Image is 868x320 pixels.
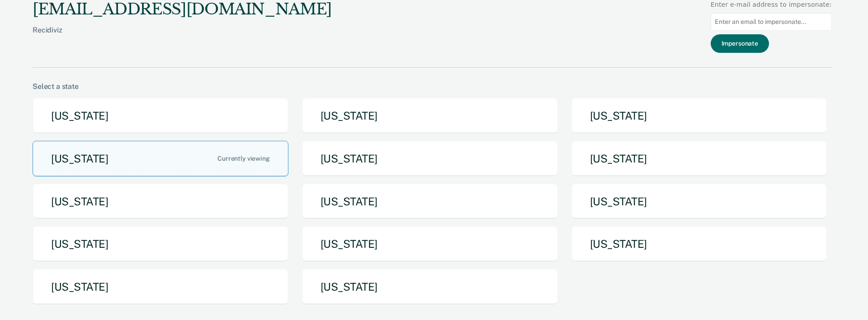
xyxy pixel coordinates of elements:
[571,184,827,219] button: [US_STATE]
[33,98,288,134] button: [US_STATE]
[302,269,558,305] button: [US_STATE]
[33,184,288,219] button: [US_STATE]
[302,226,558,262] button: [US_STATE]
[33,26,332,49] div: Recidiviz
[302,184,558,219] button: [US_STATE]
[571,226,827,262] button: [US_STATE]
[33,141,288,176] button: [US_STATE]
[302,98,558,134] button: [US_STATE]
[711,13,832,31] input: Enter an email to impersonate...
[571,141,827,176] button: [US_STATE]
[33,82,832,91] div: Select a state
[33,226,288,262] button: [US_STATE]
[711,34,769,53] button: Impersonate
[571,98,827,134] button: [US_STATE]
[302,141,558,176] button: [US_STATE]
[33,269,288,305] button: [US_STATE]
